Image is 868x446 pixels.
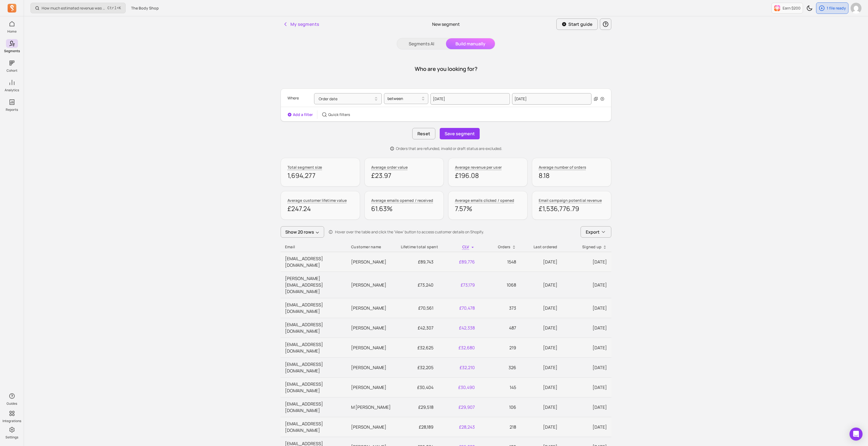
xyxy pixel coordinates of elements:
p: [PERSON_NAME] [351,424,392,430]
p: [DATE] [525,424,557,430]
td: [PERSON_NAME][EMAIL_ADDRESS][DOMAIN_NAME] [281,272,347,298]
td: 487 [479,318,520,338]
p: 7.57% [455,204,521,213]
p: New segment [432,21,460,27]
p: [DATE] [566,282,607,288]
p: [DATE] [525,259,557,265]
div: Signed up [566,244,607,250]
p: [DATE] [566,404,607,410]
button: Add a filter [287,112,313,117]
p: [DATE] [566,384,607,391]
p: Reports [6,108,18,112]
span: Export [586,229,600,235]
td: £29,518 [396,397,438,417]
td: £70,478 [438,298,479,318]
td: £32,625 [396,338,438,358]
td: 326 [479,358,520,378]
p: [DATE] [566,344,607,351]
td: 1548 [479,252,520,272]
td: [EMAIL_ADDRESS][DOMAIN_NAME] [281,378,347,397]
button: Earn $200 [771,3,803,14]
td: £30,404 [396,378,438,397]
button: The Body Shop [128,3,162,13]
td: [EMAIL_ADDRESS][DOMAIN_NAME] [281,318,347,338]
p: £1,536,776.79 [539,204,604,213]
div: Last ordered [525,244,557,250]
td: £28,189 [396,417,438,437]
p: 61.63% [371,204,437,213]
p: Home [7,29,17,34]
p: Settings [5,435,18,439]
p: Total segment size [287,165,322,170]
button: How much estimated revenue was generated from a campaign?Ctrl+K [30,3,126,13]
p: Average emails clicked / opened [455,198,514,203]
kbd: K [119,6,121,10]
input: yyyy-mm-dd [512,93,591,105]
p: [DATE] [566,259,607,265]
span: + [107,5,121,11]
button: 1 file ready [816,2,848,14]
td: 145 [479,378,520,397]
p: Segments [4,49,20,53]
p: Average customer lifetime value [287,198,347,203]
td: £89,743 [396,252,438,272]
p: [DATE] [566,325,607,331]
td: 106 [479,397,520,417]
p: [PERSON_NAME] [351,325,392,331]
p: [DATE] [525,404,557,410]
button: Reset [412,128,435,139]
p: [DATE] [525,384,557,391]
td: £29,907 [438,397,479,417]
td: [EMAIL_ADDRESS][DOMAIN_NAME] [281,298,347,318]
td: 1068 [479,272,520,298]
p: [PERSON_NAME] [351,344,392,351]
p: Hover over the table and click the 'View' button to access customer details on Shopify. [335,229,484,235]
p: [DATE] [525,325,557,331]
p: Average emails opened / received [371,198,433,203]
p: [DATE] [566,364,607,371]
p: Orders that are refunded, invalid or draft status are excluded. [396,146,502,151]
p: [PERSON_NAME] [351,384,392,391]
button: Guides [6,391,18,407]
td: [EMAIL_ADDRESS][DOMAIN_NAME] [281,358,347,378]
p: Email campaign potential revenue [539,198,602,203]
p: [DATE] [525,344,557,351]
p: [PERSON_NAME] [351,305,392,311]
p: [PERSON_NAME] [351,259,392,265]
button: Segments AI [397,38,446,49]
td: 218 [479,417,520,437]
p: [DATE] [566,424,607,430]
p: [PERSON_NAME] [351,282,392,288]
div: Email [285,244,342,250]
input: yyyy-mm-dd [430,93,510,105]
p: Integrations [2,419,21,423]
td: £32,210 [438,358,479,378]
td: [EMAIL_ADDRESS][DOMAIN_NAME] [281,338,347,358]
p: How much estimated revenue was generated from a campaign? [42,5,105,11]
td: £28,243 [438,417,479,437]
h1: Who are you looking for? [415,65,478,73]
div: Open Intercom Messenger [850,428,863,441]
td: £73,240 [396,272,438,298]
p: Customer name [351,244,392,250]
td: [EMAIL_ADDRESS][DOMAIN_NAME] [281,252,347,272]
p: £196.08 [455,171,521,180]
td: [EMAIL_ADDRESS][DOMAIN_NAME] [281,417,347,437]
button: Toggle dark mode [804,3,815,14]
p: 8.18 [539,171,604,180]
p: £23.97 [371,171,437,180]
div: Orders [483,244,516,250]
td: £73,179 [438,272,479,298]
p: Guides [7,401,17,406]
p: 1,694,277 [287,171,353,180]
p: [DATE] [566,305,607,311]
td: £89,776 [438,252,479,272]
button: Show 20 rows [281,226,324,238]
td: [EMAIL_ADDRESS][DOMAIN_NAME] [281,397,347,417]
p: [PERSON_NAME] [351,364,392,371]
td: £30,490 [438,378,479,397]
td: £70,561 [396,298,438,318]
td: £32,680 [438,338,479,358]
button: Start guide [556,18,598,30]
p: 1 file ready [827,5,846,11]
